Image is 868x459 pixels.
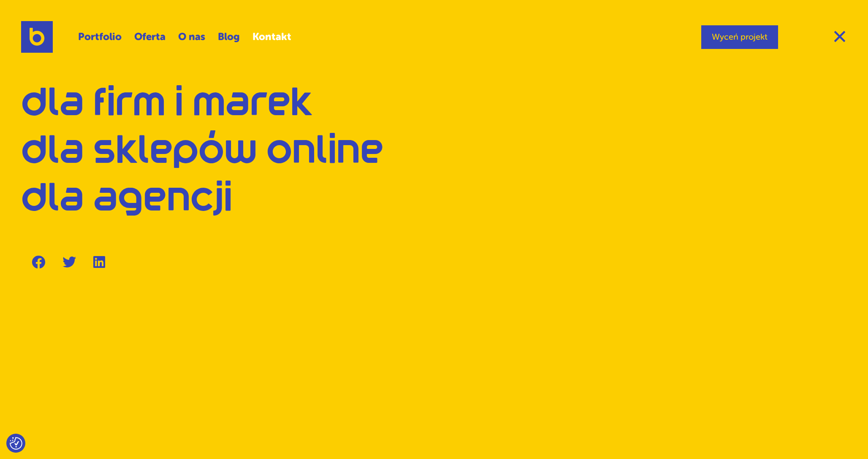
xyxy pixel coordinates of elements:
[10,437,22,450] button: Preferencje co do zgód
[21,135,384,168] a: Dla sklepów online
[21,21,53,53] img: Brandoo Group
[252,27,291,47] a: Kontakt
[218,27,240,47] a: Blog
[10,437,22,450] img: Revisit consent button
[701,25,778,49] a: Wyceń projekt
[21,88,313,120] a: Dla firm i marek
[178,27,205,47] a: O nas
[134,27,165,47] a: Oferta
[21,183,232,216] a: Dla agencji
[78,27,122,47] a: Portfolio
[833,30,847,42] button: Close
